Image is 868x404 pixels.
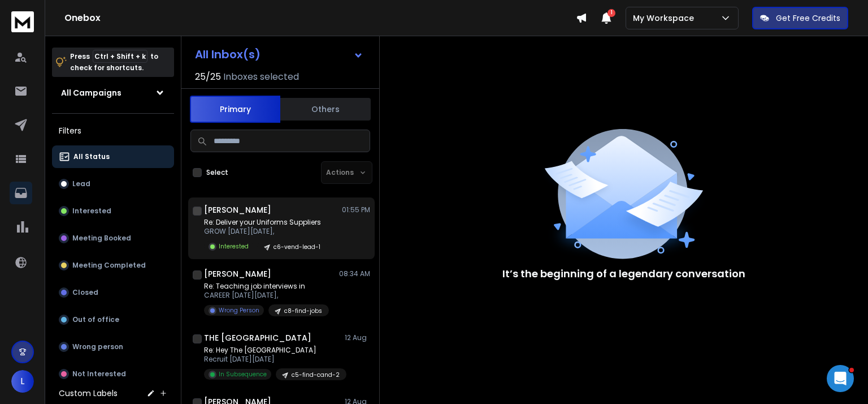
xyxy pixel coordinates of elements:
p: Press to check for shortcuts. [70,51,158,74]
p: All Status [73,152,110,161]
h1: Onebox [64,11,576,25]
p: c5-find-cand-2 [292,371,340,379]
button: Lead [52,173,174,195]
h3: Inboxes selected [223,70,299,84]
button: Meeting Booked [52,227,174,250]
span: 1 [607,9,615,17]
button: Out of office [52,308,174,331]
h1: All Inbox(s) [195,49,261,60]
p: c8-find-jobs [284,307,322,315]
p: CAREER [DATE][DATE], [204,291,329,300]
p: Re: Deliver your Uniforms Suppliers [204,218,327,227]
h3: Filters [52,123,174,139]
button: L [11,370,34,393]
button: All Campaigns [52,81,174,104]
label: Select [206,168,228,177]
p: In Subsequence [219,370,267,379]
p: Lead [72,179,90,188]
p: My Workspace [633,12,698,24]
p: It’s the beginning of a legendary conversation [502,266,745,282]
p: Not Interested [72,369,126,379]
button: Meeting Completed [52,254,174,277]
button: Closed [52,281,174,304]
p: 12 Aug [345,333,370,342]
h1: [PERSON_NAME] [204,268,271,280]
button: All Status [52,145,174,168]
p: Meeting Completed [72,261,146,270]
p: Meeting Booked [72,234,131,243]
p: Recruit [DATE][DATE] [204,355,340,364]
button: Interested [52,200,174,222]
p: Interested [72,207,111,216]
h1: All Campaigns [61,87,121,98]
p: Wrong person [72,342,123,351]
button: Wrong person [52,336,174,358]
p: 01:55 PM [342,205,370,214]
p: Get Free Credits [776,12,840,24]
h3: Custom Labels [59,388,118,399]
p: Interested [219,242,249,251]
p: Out of office [72,315,119,324]
p: GROW [DATE][DATE], [204,227,327,236]
p: c6-vend-lead-1 [274,243,320,251]
button: Not Interested [52,363,174,385]
p: Wrong Person [219,306,259,315]
img: logo [11,11,34,32]
button: Get Free Credits [752,7,848,29]
p: 08:34 AM [339,269,370,278]
p: Closed [72,288,98,297]
span: 25 / 25 [195,70,221,84]
button: Primary [190,96,280,123]
span: Ctrl + Shift + k [93,50,147,63]
button: All Inbox(s) [186,43,372,66]
h1: [PERSON_NAME] [204,204,271,216]
iframe: Intercom live chat [827,365,854,392]
p: Re: Hey The [GEOGRAPHIC_DATA] [204,346,340,355]
p: Re: Teaching job interviews in [204,282,329,291]
button: Others [280,97,371,122]
h1: THE [GEOGRAPHIC_DATA] [204,332,311,343]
